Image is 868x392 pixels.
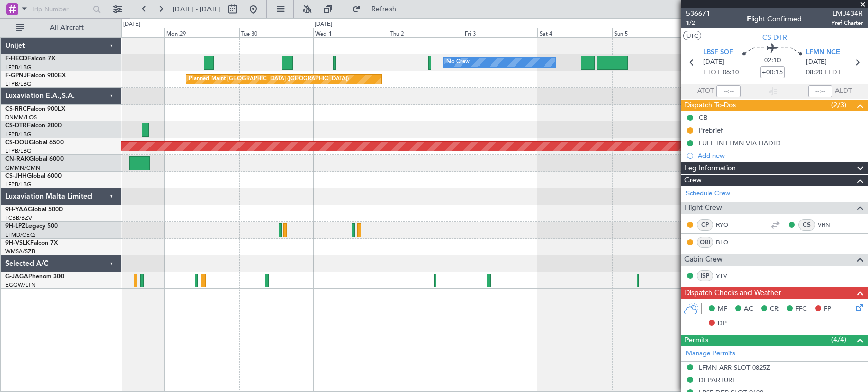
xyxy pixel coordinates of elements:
[824,304,831,314] span: FP
[686,189,730,199] a: Schedule Crew
[770,304,779,314] span: CR
[5,223,25,230] span: 9H-LPZ
[5,156,64,162] a: CN-RAKGlobal 6000
[762,32,787,43] span: CS-DTR
[5,106,27,112] span: CS-RRC
[5,214,32,222] a: FCBB/BZV
[5,73,27,79] span: F-GPNJ
[684,162,736,174] span: Leg Information
[684,175,702,186] span: Crew
[703,48,733,58] span: LBSF SOF
[699,376,736,384] div: DEPARTURE
[699,126,723,135] div: Prebrief
[315,20,332,29] div: [DATE]
[5,140,64,146] a: CS-DOUGlobal 6500
[5,80,32,88] a: LFPB/LBG
[684,335,708,346] span: Permits
[835,86,852,96] span: ALDT
[5,231,35,239] a: LFMD/CEQ
[703,68,720,78] span: ETOT
[5,123,62,129] a: CS-DTRFalcon 2000
[716,271,739,280] a: YTV
[684,202,722,214] span: Flight Crew
[5,73,66,79] a: F-GPNJFalcon 900EX
[686,19,710,27] span: 1/2
[698,151,863,160] div: Add new
[831,19,863,27] span: Pref Charter
[818,220,841,230] a: VRN
[5,173,62,179] a: CS-JHHGlobal 6000
[5,207,63,213] a: 9H-YAAGlobal 5000
[683,31,701,40] button: UTC
[313,28,388,37] div: Wed 1
[764,56,781,66] span: 02:10
[189,72,349,87] div: Planned Maint [GEOGRAPHIC_DATA] ([GEOGRAPHIC_DATA])
[5,56,27,62] span: F-HECD
[5,181,32,188] a: LFPB/LBG
[5,223,58,230] a: 9H-LPZLegacy 500
[5,56,55,62] a: F-HECDFalcon 7X
[5,140,29,146] span: CS-DOU
[716,85,741,97] input: --:--
[5,274,64,280] a: G-JAGAPhenom 300
[173,5,221,14] span: [DATE] - [DATE]
[744,304,753,314] span: AC
[612,28,687,37] div: Sun 5
[697,219,713,231] div: CP
[699,139,781,147] div: FUEL IN LFMN VIA HADID
[164,28,239,37] div: Mon 29
[5,63,32,71] a: LFPB/LBG
[684,254,723,266] span: Cabin Crew
[5,106,65,112] a: CS-RRCFalcon 900LX
[463,28,537,37] div: Fri 3
[806,68,822,78] span: 08:20
[89,28,164,37] div: Sun 28
[697,86,714,96] span: ATOT
[686,349,735,359] a: Manage Permits
[123,20,140,29] div: [DATE]
[684,287,781,299] span: Dispatch Checks and Weather
[5,240,58,246] a: 9H-VSLKFalcon 7X
[723,68,739,78] span: 06:10
[5,114,37,121] a: DNMM/LOS
[5,281,36,289] a: EGGW/LTN
[5,274,28,280] span: G-JAGA
[5,248,35,255] a: WMSA/SZB
[26,24,107,31] span: All Aircraft
[5,164,40,172] a: GMMN/CMN
[697,237,713,248] div: OBI
[699,363,770,372] div: LFMN ARR SLOT 0825Z
[795,304,807,314] span: FFC
[5,130,32,138] a: LFPB/LBG
[388,28,463,37] div: Thu 2
[831,8,863,19] span: LMJ434R
[806,57,827,68] span: [DATE]
[703,57,724,68] span: [DATE]
[747,14,802,24] div: Flight Confirmed
[831,100,846,110] span: (2/3)
[798,219,815,231] div: CS
[5,240,30,246] span: 9H-VSLK
[716,220,739,230] a: RYO
[699,113,707,122] div: CB
[717,319,727,329] span: DP
[537,28,612,37] div: Sat 4
[31,2,89,17] input: Trip Number
[686,8,710,19] span: 536671
[717,304,727,314] span: MF
[806,48,840,58] span: LFMN NCE
[347,1,408,17] button: Refresh
[697,270,713,281] div: ISP
[825,68,841,78] span: ELDT
[446,55,470,70] div: No Crew
[363,6,405,13] span: Refresh
[5,156,29,162] span: CN-RAK
[239,28,314,37] div: Tue 30
[5,123,27,129] span: CS-DTR
[831,334,846,345] span: (4/4)
[5,207,28,213] span: 9H-YAA
[684,100,736,111] span: Dispatch To-Dos
[5,173,27,179] span: CS-JHH
[5,147,32,155] a: LFPB/LBG
[11,20,110,36] button: All Aircraft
